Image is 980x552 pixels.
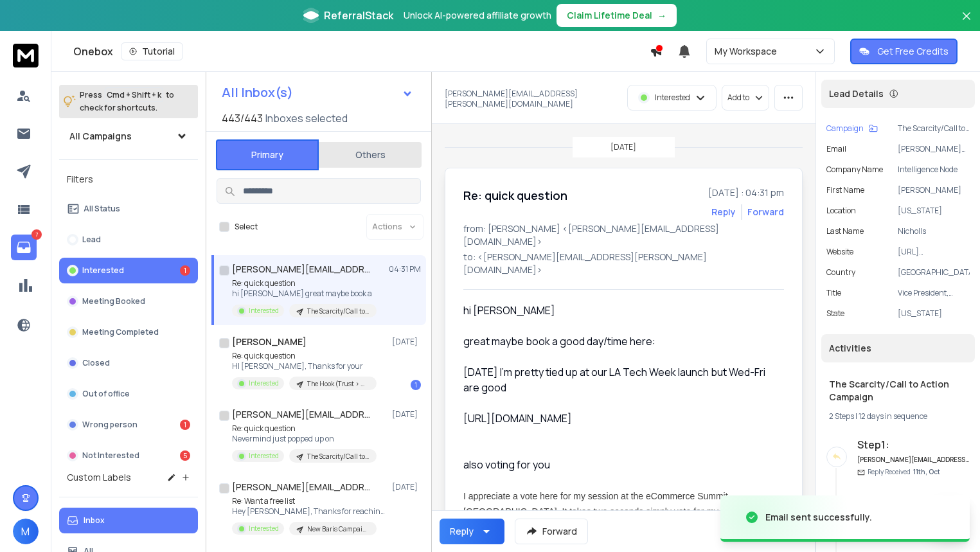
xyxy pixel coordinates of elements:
[69,130,132,143] h1: All Campaigns
[249,306,279,316] p: Interested
[59,381,198,407] button: Out of office
[232,278,377,289] p: Re: quick question
[232,506,386,517] p: Hey [PERSON_NAME], Thanks for reaching back
[82,420,138,430] p: Wrong person
[105,87,163,102] span: Cmd + Shift + k
[440,519,504,544] button: Reply
[913,467,940,476] span: 11th, Oct
[715,45,782,58] p: My Workspace
[249,451,279,461] p: Interested
[463,457,774,472] div: also voting for you
[59,170,198,188] h3: Filters
[307,452,369,461] p: The Scarcity/Call to Action Campaign
[463,491,763,548] span: I appreciate a vote here for my session at the eCommerce Summit [GEOGRAPHIC_DATA]. It takes two s...
[411,380,421,390] div: 1
[898,247,970,257] p: [URL][DOMAIN_NAME]
[829,378,967,404] h1: The Scarcity/Call to Action Campaign
[232,335,307,348] h1: [PERSON_NAME]
[898,308,970,319] p: [US_STATE]
[450,525,474,538] div: Reply
[59,508,198,533] button: Inbox
[711,206,736,218] button: Reply
[829,411,854,422] span: 2 Steps
[557,4,677,27] button: Claim Lifetime Deal→
[826,144,846,154] p: Email
[829,87,884,100] p: Lead Details
[898,288,970,298] p: Vice President, Marketing & Design
[826,288,841,298] p: title
[232,289,377,299] p: hi [PERSON_NAME] great maybe book a
[463,251,784,276] p: to: <[PERSON_NAME][EMAIL_ADDRESS][PERSON_NAME][DOMAIN_NAME]>
[463,303,774,318] div: hi [PERSON_NAME]
[898,267,970,278] p: [GEOGRAPHIC_DATA]
[898,165,970,175] p: Intelligence Node
[180,450,190,461] div: 5
[67,471,131,484] h3: Custom Labels
[232,423,377,434] p: Re: quick question
[232,351,377,361] p: Re: quick question
[826,247,853,257] p: website
[610,142,636,152] p: [DATE]
[59,258,198,283] button: Interested1
[84,204,120,214] p: All Status
[13,519,39,544] button: M
[857,455,970,465] h6: [PERSON_NAME][EMAIL_ADDRESS][DOMAIN_NAME]
[898,226,970,236] p: Nicholls
[59,289,198,314] button: Meeting Booked
[463,364,774,395] div: [DATE] I'm pretty tied up at our LA Tech Week launch but Wed-Fri are good
[222,86,293,99] h1: All Inbox(s)
[82,296,145,307] p: Meeting Booked
[826,185,864,195] p: First Name
[216,139,319,170] button: Primary
[73,42,650,60] div: Onebox
[708,186,784,199] p: [DATE] : 04:31 pm
[826,226,864,236] p: Last Name
[307,379,369,389] p: The Hook (Trust > Hacks) Campaign
[463,334,774,349] div: great maybe book a good day/time here:
[180,265,190,276] div: 1
[765,511,872,524] div: Email sent successfully.
[222,111,263,126] span: 443 / 443
[232,408,373,421] h1: [PERSON_NAME][EMAIL_ADDRESS]
[59,412,198,438] button: Wrong person1
[958,8,975,39] button: Close banner
[232,263,373,276] h1: [PERSON_NAME][EMAIL_ADDRESS][PERSON_NAME][DOMAIN_NAME]
[826,267,855,278] p: Country
[821,334,975,362] div: Activities
[850,39,958,64] button: Get Free Credits
[657,9,666,22] span: →
[463,186,567,204] h1: Re: quick question
[82,358,110,368] p: Closed
[232,434,377,444] p: Nevermind just popped up on
[392,409,421,420] p: [DATE]
[324,8,393,23] span: ReferralStack
[319,141,422,169] button: Others
[307,307,369,316] p: The Scarcity/Call to Action Campaign
[82,450,139,461] p: Not Interested
[898,185,970,195] p: [PERSON_NAME]
[826,123,864,134] p: Campaign
[59,319,198,345] button: Meeting Completed
[59,227,198,253] button: Lead
[82,265,124,276] p: Interested
[392,337,421,347] p: [DATE]
[826,123,878,134] button: Campaign
[249,524,279,533] p: Interested
[249,378,279,388] p: Interested
[82,389,130,399] p: Out of office
[898,206,970,216] p: [US_STATE]
[11,235,37,260] a: 7
[180,420,190,430] div: 1
[515,519,588,544] button: Forward
[389,264,421,274] p: 04:31 PM
[463,222,784,248] p: from: [PERSON_NAME] <[PERSON_NAME][EMAIL_ADDRESS][DOMAIN_NAME]>
[727,93,749,103] p: Add to
[232,361,377,371] p: HI [PERSON_NAME], Thanks for your
[84,515,105,526] p: Inbox
[265,111,348,126] h3: Inboxes selected
[877,45,949,58] p: Get Free Credits
[404,9,551,22] p: Unlock AI-powered affiliate growth
[859,411,927,422] span: 12 days in sequence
